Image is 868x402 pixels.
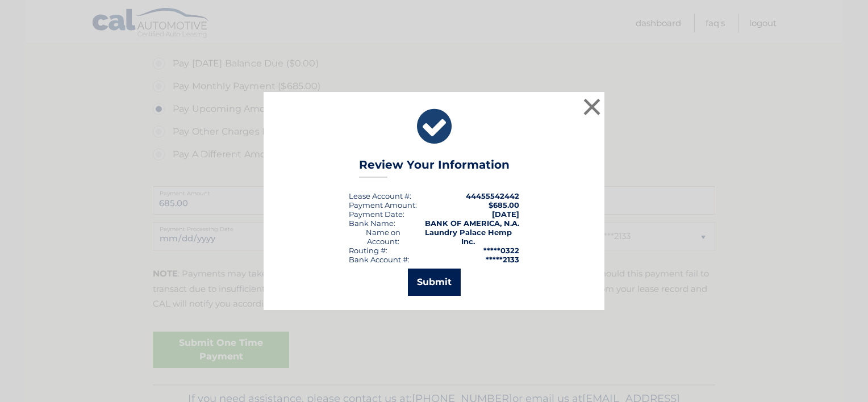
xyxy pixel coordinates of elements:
[492,210,519,219] span: [DATE]
[349,255,410,264] div: Bank Account #:
[466,191,519,200] strong: 44455542442
[489,200,519,210] span: $685.00
[359,158,510,178] h3: Review Your Information
[349,210,404,219] div: :
[349,210,403,219] span: Payment Date
[349,246,387,255] div: Routing #:
[581,95,603,118] button: ×
[349,191,411,200] div: Lease Account #:
[425,219,519,228] strong: BANK OF AMERICA, N.A.
[349,228,417,246] div: Name on Account:
[408,269,461,296] button: Submit
[349,200,417,210] div: Payment Amount:
[349,219,395,228] div: Bank Name:
[425,228,512,246] strong: Laundry Palace Hemp Inc.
